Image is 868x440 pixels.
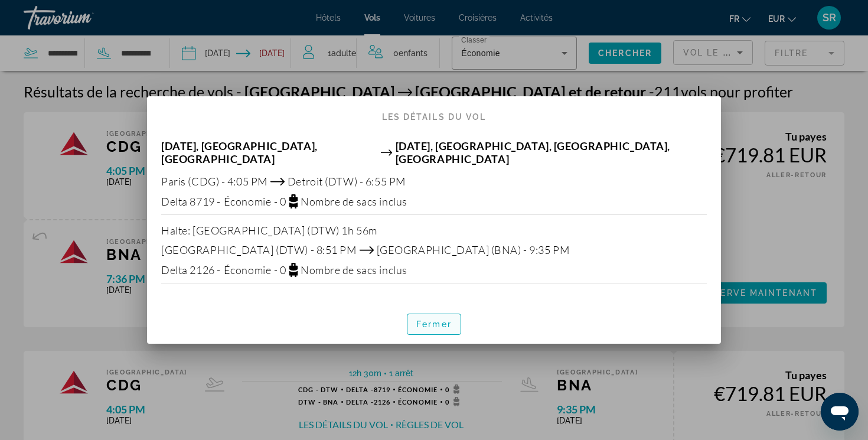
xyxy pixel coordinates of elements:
[224,195,272,208] span: Économie
[407,314,461,335] button: Fermer
[147,96,721,127] h2: Les détails du vol
[161,263,707,277] div: Delta 2126 -
[161,175,267,188] span: Paris (CDG) - 4:05 PM
[396,139,707,165] span: [DATE], [GEOGRAPHIC_DATA], [GEOGRAPHIC_DATA], [GEOGRAPHIC_DATA]
[288,175,406,188] span: Detroit (DTW) - 6:55 PM
[161,224,188,237] span: Halte
[301,263,407,276] span: Nombre de sacs inclus
[274,195,286,208] span: - 0
[377,243,570,256] span: [GEOGRAPHIC_DATA] (BNA) - 9:35 PM
[416,320,452,329] span: Fermer
[821,393,859,431] iframe: Bouton de lancement de la fenêtre de messagerie
[161,224,707,237] div: : [GEOGRAPHIC_DATA] (DTW) 1h 56m
[161,194,707,208] div: Delta 8719 -
[301,195,407,208] span: Nombre de sacs inclus
[161,139,378,165] span: [DATE], [GEOGRAPHIC_DATA], [GEOGRAPHIC_DATA]
[224,263,272,276] span: Économie
[274,263,286,276] span: - 0
[161,243,357,256] span: [GEOGRAPHIC_DATA] (DTW) - 8:51 PM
